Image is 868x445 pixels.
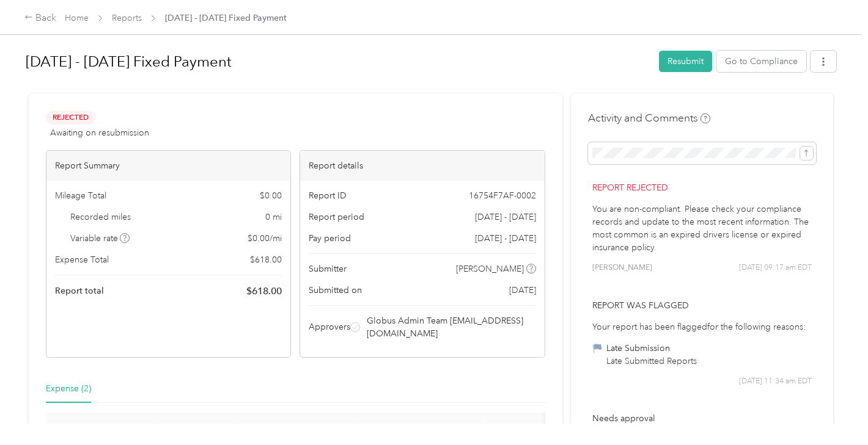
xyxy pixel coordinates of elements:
[592,181,812,194] p: Report rejected
[309,320,350,333] span: Approvers
[475,211,536,223] span: [DATE] - [DATE]
[509,284,536,297] span: [DATE]
[24,11,56,26] div: Back
[300,151,544,181] div: Report details
[55,253,109,266] span: Expense Total
[606,355,697,367] div: Late Submitted Reports
[592,412,812,425] p: Needs approval
[309,262,347,275] span: Submitter
[739,262,812,273] span: [DATE] 09:17 am EDT
[592,262,652,273] span: [PERSON_NAME]
[265,211,282,223] span: 0 mi
[55,284,104,297] span: Report total
[475,232,536,245] span: [DATE] - [DATE]
[165,12,287,24] span: [DATE] - [DATE] Fixed Payment
[26,47,650,76] h1: Sep 1 - 30, 2025 Fixed Payment
[309,189,347,202] span: Report ID
[309,284,362,297] span: Submitted on
[50,126,149,139] span: Awaiting on resubmission
[46,110,95,125] span: Rejected
[250,253,282,266] span: $ 618.00
[606,342,697,355] div: Late Submission
[592,299,812,312] p: Report was flagged
[588,110,710,126] h4: Activity and Comments
[248,232,282,245] span: $ 0.00 / mi
[800,377,868,445] iframe: Everlance-gr Chat Button Frame
[309,232,351,245] span: Pay period
[592,320,812,333] div: Your report has been flagged for the following reasons:
[246,284,282,298] span: $ 618.00
[70,211,131,223] span: Recorded miles
[65,13,89,23] a: Home
[739,376,812,387] span: [DATE] 11:34 am EDT
[46,151,290,181] div: Report Summary
[309,211,364,223] span: Report period
[55,189,106,202] span: Mileage Total
[469,189,536,202] span: 16754F7AF-0002
[716,51,806,72] button: Go to Compliance
[367,314,534,340] span: Globus Admin Team [EMAIL_ADDRESS][DOMAIN_NAME]
[112,13,142,23] a: Reports
[592,203,812,254] p: You are non-compliant. Please check your compliance records and update to the most recent informa...
[70,232,130,245] span: Variable rate
[260,189,282,202] span: $ 0.00
[456,262,524,275] span: [PERSON_NAME]
[659,51,712,72] button: Resubmit
[46,382,91,396] div: Expense (2)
